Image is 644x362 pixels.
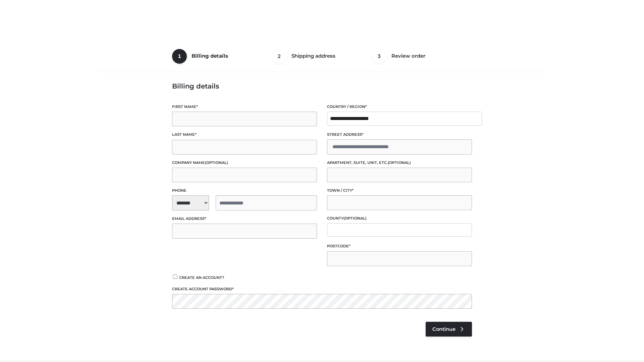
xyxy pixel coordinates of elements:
label: Email address [172,216,317,222]
h3: Billing details [172,82,472,90]
label: County [327,215,472,222]
label: First name [172,104,317,110]
label: Phone [172,187,317,194]
span: (optional) [388,160,411,165]
label: Postcode [327,243,472,249]
input: Create an account? [172,275,178,279]
span: 2 [272,49,287,64]
span: Continue [432,326,455,332]
label: Last name [172,131,317,138]
span: (optional) [343,216,367,221]
label: Country / Region [327,104,472,110]
span: Review order [391,53,425,59]
label: Street address [327,131,472,138]
label: Town / City [327,187,472,194]
a: Continue [426,322,472,337]
span: 1 [172,49,187,64]
label: Create account password [172,286,472,292]
span: 3 [372,49,387,64]
label: Company name [172,160,317,166]
span: Shipping address [291,53,335,59]
span: Billing details [192,53,228,59]
span: (optional) [205,160,228,165]
label: Apartment, suite, unit, etc. [327,160,472,166]
span: Create an account? [179,275,224,280]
